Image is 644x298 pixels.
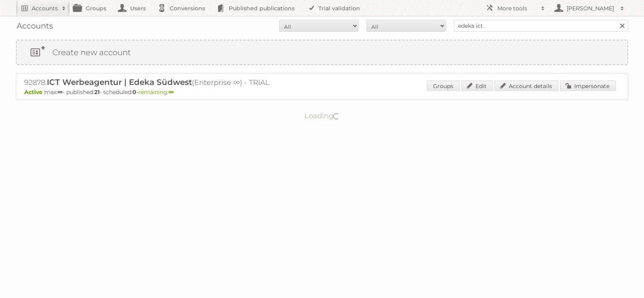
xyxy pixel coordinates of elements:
[279,108,365,124] p: Loading
[57,88,63,96] strong: ∞
[497,4,537,12] h2: More tools
[494,81,558,91] a: Account details
[560,81,616,91] a: Impersonate
[138,88,174,96] span: remaining:
[17,40,627,64] a: Create new account
[94,88,100,96] strong: 21
[461,81,493,91] a: Edit
[427,81,460,91] a: Groups
[169,88,174,96] strong: ∞
[24,88,44,96] span: Active
[132,88,136,96] strong: 0
[24,88,620,96] p: max: - published: - scheduled: -
[47,77,192,87] span: ICT Werbeagentur | Edeka Südwest
[565,4,616,12] h2: [PERSON_NAME]
[32,4,58,12] h2: Accounts
[24,77,302,88] h2: 92878: (Enterprise ∞) - TRIAL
